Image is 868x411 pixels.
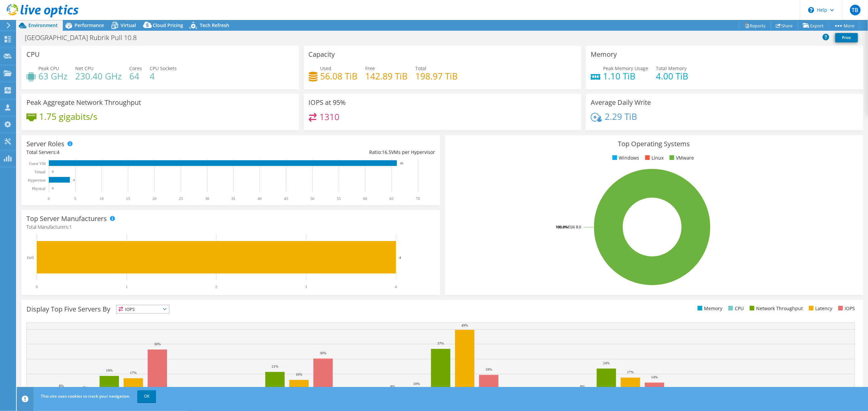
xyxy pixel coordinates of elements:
h1: [GEOGRAPHIC_DATA] Rubrik Pull 10.8 [22,34,147,41]
text: 60 [363,196,367,201]
span: Total Memory [656,65,687,71]
text: 21% [272,364,278,368]
text: Dell [27,255,34,260]
span: Cores [129,65,142,71]
text: 10% [413,382,420,386]
text: 4 [399,255,401,259]
text: 2 [215,284,217,289]
li: Latency [807,305,832,312]
span: 4 [57,149,59,155]
text: 5 [74,196,76,201]
span: Peak Memory Usage [603,65,648,71]
text: 35 [231,196,235,201]
text: 25 [179,196,183,201]
h4: 4 [150,72,177,80]
span: Cloud Pricing [153,22,183,28]
text: 45 [284,196,288,201]
li: Linux [643,154,664,162]
text: 70 [416,196,420,201]
text: 7% [83,386,88,390]
text: 0 [52,187,54,190]
li: Network Throughput [748,305,803,312]
h4: 1.10 TiB [603,72,648,80]
a: Print [835,33,858,42]
text: 4 [73,178,75,182]
h4: 198.97 TiB [416,72,458,80]
h3: Top Operating Systems [450,140,858,148]
text: 17% [130,371,137,375]
text: 14% [651,375,658,379]
a: Share [771,20,798,31]
text: Hypervisor [28,178,46,183]
span: Virtual [121,22,136,28]
text: 1 [126,284,128,289]
text: Guest VM [29,161,46,166]
a: Export [798,20,829,31]
text: 24% [603,361,610,365]
text: Physical [32,186,45,191]
text: 0 [36,284,38,289]
text: 36% [154,342,161,346]
li: Windows [611,154,639,162]
text: 17% [627,370,634,374]
a: More [829,20,860,31]
span: Used [320,65,332,71]
text: 49% [461,323,468,327]
span: TB [850,5,861,15]
h4: 63 GHz [38,72,67,80]
li: VMware [668,154,694,162]
text: Virtual [34,170,46,174]
span: Total [416,65,427,71]
h3: Server Roles [26,140,64,148]
svg: \n [808,7,814,13]
text: 10 [100,196,104,201]
span: Environment [28,22,58,28]
text: 19% [485,367,492,371]
h3: IOPS at 95% [309,99,346,106]
div: Total Servers: [26,149,231,156]
li: Memory [696,305,722,312]
h4: 56.08 TiB [320,72,358,80]
h3: Average Daily Write [591,99,651,106]
h4: 142.89 TiB [366,72,408,80]
text: 8% [580,384,585,388]
tspan: ESXi 8.0 [568,224,581,229]
h4: 4.00 TiB [656,72,688,80]
h4: 2.29 TiB [605,113,637,120]
h4: 1.75 gigabits/s [39,113,97,120]
h3: Memory [591,51,617,58]
text: 3 [305,284,307,289]
span: IOPS [117,305,169,313]
span: Net CPU [75,65,94,71]
h3: Top Server Manufacturers [26,215,107,222]
text: 40 [258,196,262,201]
text: 30 [205,196,209,201]
span: This site uses cookies to track your navigation. [41,393,130,399]
text: 66 [400,162,404,165]
span: CPU Sockets [150,65,177,71]
text: 55 [337,196,341,201]
span: Tech Refresh [200,22,229,28]
span: 1 [69,224,72,230]
li: CPU [727,305,744,312]
h3: CPU [26,51,40,58]
span: Peak CPU [38,65,59,71]
text: 20 [152,196,156,201]
h4: 1310 [319,113,339,121]
text: 0 [48,196,50,201]
div: Ratio: VMs per Hypervisor [231,149,435,156]
a: Reports [739,20,771,31]
text: 15 [126,196,130,201]
span: Free [366,65,375,71]
h3: Capacity [309,51,335,58]
text: 19% [106,368,113,372]
text: 37% [437,341,444,345]
a: OK [137,390,156,402]
h4: Total Manufacturers: [26,223,435,231]
span: 16.5 [382,149,391,155]
text: 16% [296,372,302,376]
li: IOPS [837,305,855,312]
h4: 230.40 GHz [75,72,122,80]
tspan: 100.0% [556,224,568,229]
text: 8% [59,384,64,388]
